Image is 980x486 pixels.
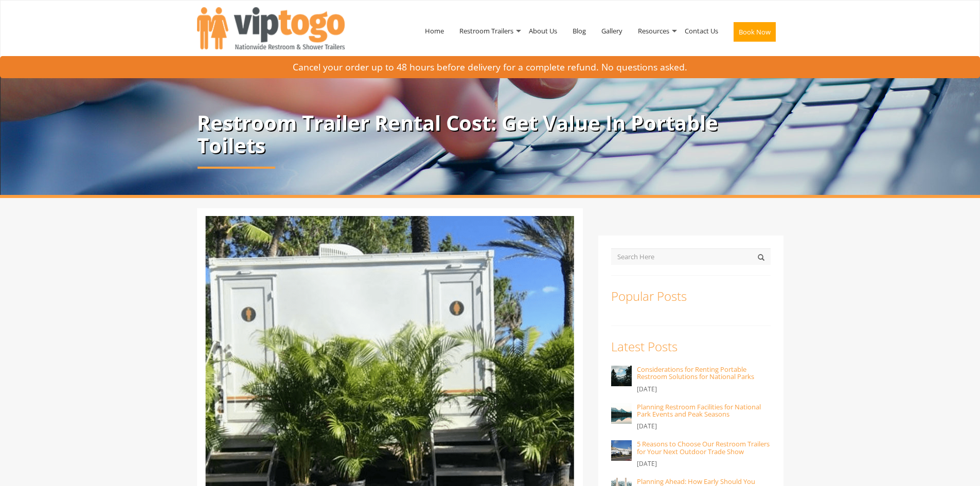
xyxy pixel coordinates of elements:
[726,4,783,64] a: Book Now
[677,4,726,58] a: Contact Us
[611,440,632,461] img: 5 Reasons to Choose Our Restroom Trailers for Your Next Outdoor Trade Show - VIPTOGO
[611,290,771,303] h3: Popular Posts
[637,383,771,395] p: [DATE]
[197,112,783,157] p: Restroom Trailer Rental Cost: Get Value In Portable Toilets
[734,22,776,42] button: Book Now
[637,458,771,470] p: [DATE]
[197,7,345,49] img: VIPTOGO
[611,340,771,353] h3: Latest Posts
[611,248,771,265] input: Search Here
[637,402,761,419] a: Planning Restroom Facilities for National Park Events and Peak Seasons
[565,4,594,58] a: Blog
[637,365,754,381] a: Considerations for Renting Portable Restroom Solutions for National Parks
[637,439,770,456] a: 5 Reasons to Choose Our Restroom Trailers for Your Next Outdoor Trade Show
[594,4,630,58] a: Gallery
[417,4,452,58] a: Home
[637,420,771,433] p: [DATE]
[611,366,632,386] img: Considerations for Renting Portable Restroom Solutions for National Parks - VIPTOGO
[630,4,677,58] a: Resources
[521,4,565,58] a: About Us
[611,403,632,424] img: Planning Restroom Facilities for National Park Events and Peak Seasons - VIPTOGO
[452,4,521,58] a: Restroom Trailers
